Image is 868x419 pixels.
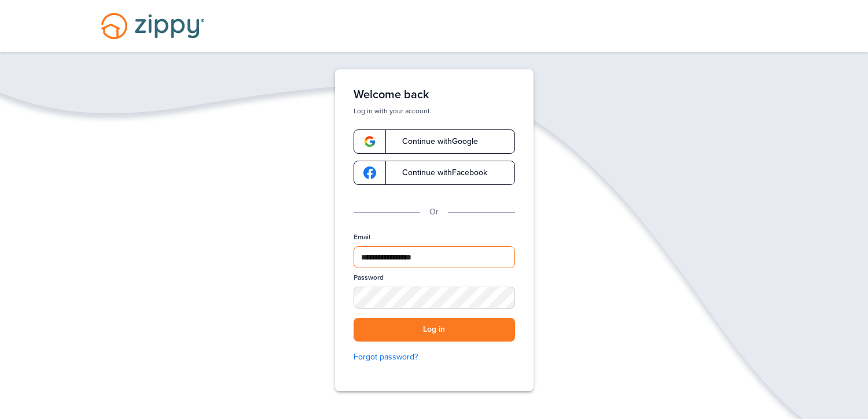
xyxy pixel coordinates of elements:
p: Log in with your account. [354,106,515,116]
h1: Welcome back [354,88,515,102]
input: Password [354,287,515,309]
span: Continue with Google [391,138,478,146]
label: Password [354,273,384,283]
a: google-logoContinue withFacebook [354,161,515,185]
img: google-logo [363,166,376,179]
button: Log in [354,318,515,342]
p: Or [429,206,439,218]
span: Continue with Facebook [391,169,487,177]
label: Email [354,232,370,242]
input: Email [354,246,515,268]
a: google-logoContinue withGoogle [354,129,515,154]
a: Forgot password? [354,351,515,364]
img: google-logo [363,135,376,148]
